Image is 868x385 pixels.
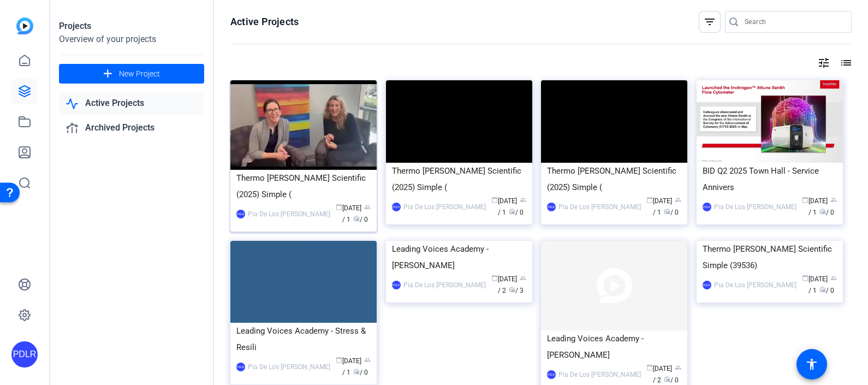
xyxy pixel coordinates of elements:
div: Pia De Los [PERSON_NAME] [403,202,486,212]
div: Pia De Los [PERSON_NAME] [248,362,330,372]
mat-icon: list [839,56,852,69]
span: / 0 [664,209,679,216]
mat-icon: filter_list [703,15,716,28]
div: PDLR [392,281,401,289]
div: Pia De Los [PERSON_NAME] [403,280,486,291]
div: PDLR [392,203,401,211]
span: / 1 [808,275,837,294]
div: PDLR [11,341,38,368]
div: Pia De Los [PERSON_NAME] [558,202,641,212]
span: / 2 [498,275,526,294]
span: radio [664,208,670,215]
div: Thermo [PERSON_NAME] Scientific Simple (39536) [703,241,837,274]
div: Pia De Los [PERSON_NAME] [248,209,330,220]
button: New Project [59,64,204,84]
span: New Project [119,68,160,80]
span: / 0 [819,287,834,294]
span: radio [509,286,515,293]
span: / 1 [808,197,837,216]
span: [DATE] [802,275,828,283]
mat-icon: accessibility [805,358,818,371]
mat-icon: tune [817,56,830,69]
span: group [364,204,371,210]
div: Pia De Los [PERSON_NAME] [558,369,641,380]
span: / 0 [353,369,368,376]
div: PDLR [703,203,711,211]
div: Leading Voices Academy - [PERSON_NAME] [392,241,526,274]
span: radio [353,368,360,375]
span: / 1 [653,197,681,216]
span: radio [819,286,826,293]
span: radio [664,376,670,382]
span: / 2 [653,365,681,384]
div: Leading Voices Academy - [PERSON_NAME] [547,330,681,363]
span: group [364,357,371,363]
div: PDLR [236,363,245,371]
span: calendar_today [802,275,808,281]
span: group [520,275,526,281]
span: group [830,197,837,203]
div: Overview of your projects [59,33,204,46]
span: group [675,197,681,203]
span: [DATE] [336,204,361,212]
span: calendar_today [646,364,653,371]
span: / 0 [664,376,679,384]
div: PDLR [703,281,711,289]
span: calendar_today [491,197,498,203]
span: / 0 [509,209,524,216]
input: Search [745,15,843,28]
span: / 3 [509,287,524,294]
span: radio [819,208,826,215]
a: Archived Projects [59,117,204,139]
div: PDLR [236,210,245,218]
span: [DATE] [491,275,517,283]
span: radio [353,215,360,222]
div: PDLR [547,370,556,379]
span: calendar_today [646,197,653,203]
mat-icon: add [101,67,115,81]
div: BID Q2 2025 Town Hall - Service Annivers [703,163,837,196]
span: [DATE] [336,357,361,365]
span: calendar_today [336,357,342,363]
span: / 0 [353,216,368,223]
div: Thermo [PERSON_NAME] Scientific (2025) Simple ( [236,170,371,203]
span: radio [509,208,515,215]
span: / 1 [498,197,526,216]
span: [DATE] [491,197,517,205]
div: Pia De Los [PERSON_NAME] [714,280,796,291]
span: group [520,197,526,203]
img: blue-gradient.svg [16,17,33,34]
span: calendar_today [491,275,498,281]
div: Thermo [PERSON_NAME] Scientific (2025) Simple ( [547,163,681,196]
div: Pia De Los [PERSON_NAME] [714,202,796,212]
span: group [675,364,681,371]
a: Active Projects [59,92,204,115]
span: group [830,275,837,281]
div: Thermo [PERSON_NAME] Scientific (2025) Simple ( [392,163,526,196]
span: calendar_today [336,204,342,210]
div: PDLR [547,203,556,211]
span: [DATE] [646,197,672,205]
h1: Active Projects [230,15,299,28]
div: Leading Voices Academy - Stress & Resili [236,323,371,356]
span: / 0 [819,209,834,216]
span: [DATE] [802,197,828,205]
div: Projects [59,20,204,33]
span: calendar_today [802,197,808,203]
span: [DATE] [646,365,672,372]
